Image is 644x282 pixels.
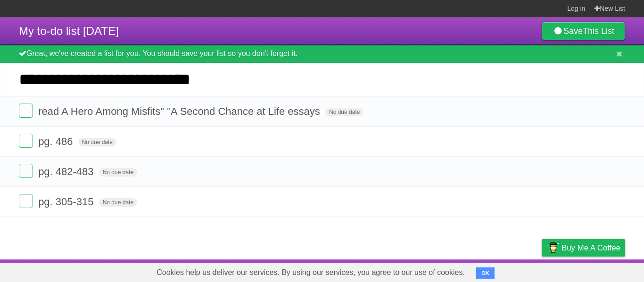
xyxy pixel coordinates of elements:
[542,239,625,257] a: Buy me a coffee
[447,262,486,280] a: Developers
[38,166,96,177] span: pg. 482-483
[561,240,620,256] span: Buy me a coffee
[325,108,363,116] span: No due date
[416,262,436,280] a: About
[542,22,625,40] a: SaveThis List
[497,262,518,280] a: Terms
[476,267,495,279] button: OK
[19,194,33,208] label: Done
[19,104,33,118] label: Done
[546,240,559,256] img: Buy me a coffee
[99,168,137,177] span: No due date
[529,262,554,280] a: Privacy
[38,105,322,117] span: read A Hero Among Misfits" "A Second Chance at Life essays
[19,24,119,37] span: My to-do list [DATE]
[99,198,137,207] span: No due date
[19,134,33,148] label: Done
[583,26,614,36] b: This List
[19,164,33,178] label: Done
[38,196,96,208] span: pg. 305-315
[38,136,75,147] span: pg. 486
[147,263,474,282] span: Cookies help us deliver our services. By using our services, you agree to our use of cookies.
[78,138,116,146] span: No due date
[566,262,625,280] a: Suggest a feature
